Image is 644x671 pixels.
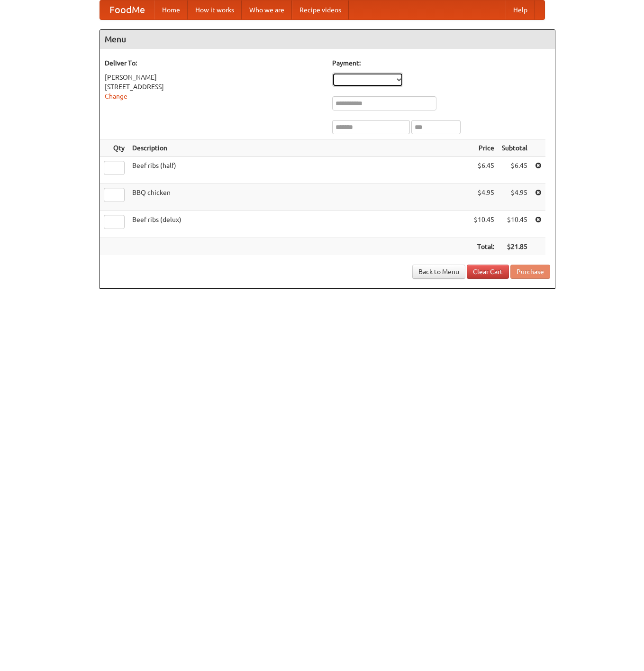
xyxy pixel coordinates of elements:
td: $4.95 [470,184,498,211]
td: $10.45 [470,211,498,238]
td: $6.45 [498,157,531,184]
a: How it works [188,0,242,19]
div: [STREET_ADDRESS] [105,82,323,92]
th: Qty [100,139,128,157]
th: $21.85 [498,238,531,256]
td: $6.45 [470,157,498,184]
h5: Payment: [332,58,550,68]
th: Price [470,139,498,157]
h4: Menu [100,30,555,49]
a: Who we are [242,0,292,19]
a: Recipe videos [292,0,349,19]
a: Help [506,0,535,19]
th: Description [128,139,470,157]
td: $10.45 [498,211,531,238]
h5: Deliver To: [105,58,323,68]
a: Change [105,92,127,100]
a: Home [154,0,188,19]
th: Subtotal [498,139,531,157]
button: Purchase [510,265,550,279]
a: Clear Cart [467,265,509,279]
td: Beef ribs (half) [128,157,470,184]
th: Total: [470,238,498,256]
a: FoodMe [100,0,154,19]
td: BBQ chicken [128,184,470,211]
div: [PERSON_NAME] [105,73,323,82]
td: $4.95 [498,184,531,211]
td: Beef ribs (delux) [128,211,470,238]
a: Back to Menu [412,265,465,279]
